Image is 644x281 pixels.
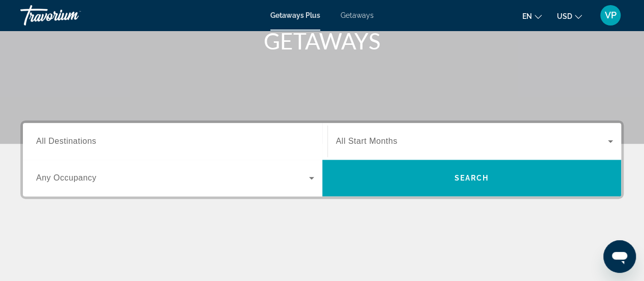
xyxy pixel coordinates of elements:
span: Search [454,174,489,182]
a: Getaways [341,11,374,19]
iframe: Button to launch messaging window [603,240,636,273]
span: USD [557,12,572,20]
a: Getaways Plus [270,11,320,19]
button: Search [322,160,622,196]
button: User Menu [597,5,624,26]
span: All Start Months [336,137,398,145]
span: en [522,12,532,20]
div: Search widget [23,123,621,196]
span: Any Occupancy [36,173,97,182]
a: Travorium [20,2,122,29]
span: VP [605,10,617,20]
button: Change currency [557,9,582,23]
button: Change language [522,9,542,23]
span: All Destinations [36,137,96,145]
